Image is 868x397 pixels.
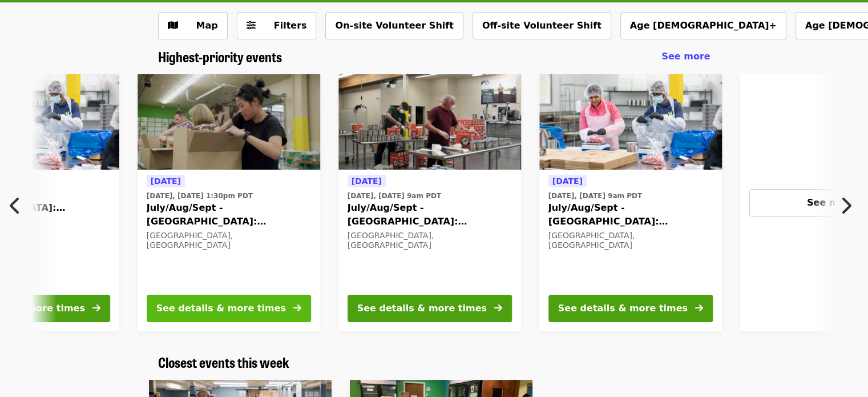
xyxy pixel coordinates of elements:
div: Closest events this week [149,354,720,371]
button: Show map view [158,12,228,39]
div: See details & more times [357,302,487,315]
i: arrow-right icon [695,303,703,314]
button: See details & more times [548,295,713,322]
time: [DATE], [DATE] 1:30pm PDT [147,191,253,201]
i: arrow-right icon [494,303,502,314]
i: sliders-h icon [247,20,256,31]
span: Highest-priority events [158,46,282,66]
a: Highest-priority events [158,49,282,65]
div: See details & more times [558,302,688,315]
span: [DATE] [552,177,583,186]
img: July/Aug/Sept - Portland: Repack/Sort (age 8+) organized by Oregon Food Bank [138,74,320,170]
button: See details & more times [348,295,512,322]
i: chevron-left icon [10,195,21,216]
div: [GEOGRAPHIC_DATA], [GEOGRAPHIC_DATA] [348,231,512,250]
div: [GEOGRAPHIC_DATA], [GEOGRAPHIC_DATA] [548,231,713,250]
div: [GEOGRAPHIC_DATA], [GEOGRAPHIC_DATA] [147,231,311,250]
span: See more [807,197,855,208]
button: Age [DEMOGRAPHIC_DATA]+ [620,12,786,39]
img: July/Aug/Sept - Beaverton: Repack/Sort (age 10+) organized by Oregon Food Bank [539,74,722,170]
time: [DATE], [DATE] 9am PDT [548,191,642,201]
a: See details for "July/Aug/Sept - Portland: Repack/Sort (age 8+)" [138,74,320,331]
i: arrow-right icon [293,303,301,314]
a: Closest events this week [158,354,289,371]
span: See more [661,51,710,62]
a: See details for "July/Aug/Sept - Portland: Repack/Sort (age 16+)" [338,74,521,331]
button: Next item [830,190,868,222]
i: map icon [168,20,178,31]
a: See more [661,50,710,63]
span: Filters [274,20,307,31]
i: arrow-right icon [92,303,100,314]
button: Filters (0 selected) [237,12,317,39]
i: chevron-right icon [840,195,851,216]
button: Off-site Volunteer Shift [473,12,611,39]
span: July/Aug/Sept - [GEOGRAPHIC_DATA]: Repack/Sort (age [DEMOGRAPHIC_DATA]+) [548,201,713,228]
div: Highest-priority events [149,49,720,65]
a: See details for "July/Aug/Sept - Beaverton: Repack/Sort (age 10+)" [539,74,722,331]
span: [DATE] [151,177,181,186]
span: [DATE] [352,177,382,186]
span: Map [196,20,218,31]
div: See details & more times [156,302,286,315]
button: On-site Volunteer Shift [325,12,463,39]
button: See details & more times [147,295,311,322]
time: [DATE], [DATE] 9am PDT [348,191,441,201]
span: July/Aug/Sept - [GEOGRAPHIC_DATA]: Repack/Sort (age [DEMOGRAPHIC_DATA]+) [348,201,512,228]
span: Closest events this week [158,352,289,372]
span: July/Aug/Sept - [GEOGRAPHIC_DATA]: Repack/Sort (age [DEMOGRAPHIC_DATA]+) [147,201,311,228]
img: July/Aug/Sept - Portland: Repack/Sort (age 16+) organized by Oregon Food Bank [338,74,521,170]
